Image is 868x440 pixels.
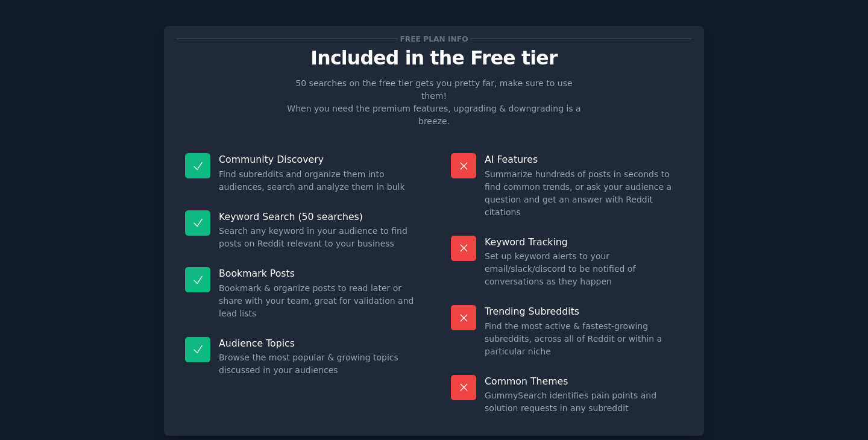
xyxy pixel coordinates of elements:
[219,153,417,166] p: Community Discovery
[219,168,417,193] dd: Find subreddits and organize them into audiences, search and analyze them in bulk
[398,33,470,45] span: Free plan info
[485,236,683,248] p: Keyword Tracking
[219,351,417,377] dd: Browse the most popular & growing topics discussed in your audiences
[219,337,417,350] p: Audience Topics
[485,168,683,219] dd: Summarize hundreds of posts in seconds to find common trends, or ask your audience a question and...
[219,210,417,223] p: Keyword Search (50 searches)
[177,48,691,69] p: Included in the Free tier
[485,305,683,318] p: Trending Subreddits
[219,225,417,250] dd: Search any keyword in your audience to find posts on Reddit relevant to your business
[282,77,586,128] p: 50 searches on the free tier gets you pretty far, make sure to use them! When you need the premiu...
[485,320,683,358] dd: Find the most active & fastest-growing subreddits, across all of Reddit or within a particular niche
[219,267,417,280] p: Bookmark Posts
[485,250,683,288] dd: Set up keyword alerts to your email/slack/discord to be notified of conversations as they happen
[485,375,683,388] p: Common Themes
[219,282,417,320] dd: Bookmark & organize posts to read later or share with your team, great for validation and lead lists
[485,389,683,415] dd: GummySearch identifies pain points and solution requests in any subreddit
[485,153,683,166] p: AI Features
